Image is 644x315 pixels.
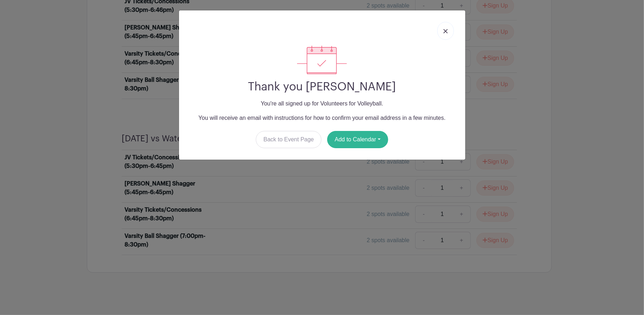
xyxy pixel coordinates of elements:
button: Add to Calendar [327,131,388,148]
img: close_button-5f87c8562297e5c2d7936805f587ecaba9071eb48480494691a3f1689db116b3.svg [443,29,448,33]
a: Back to Event Page [256,131,321,148]
p: You're all signed up for Volunteers for Volleyball. [185,99,460,108]
p: You will receive an email with instructions for how to confirm your email address in a few minutes. [185,114,460,122]
h2: Thank you [PERSON_NAME] [185,80,460,94]
img: signup_complete-c468d5dda3e2740ee63a24cb0ba0d3ce5d8a4ecd24259e683200fb1569d990c8.svg [297,46,347,74]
